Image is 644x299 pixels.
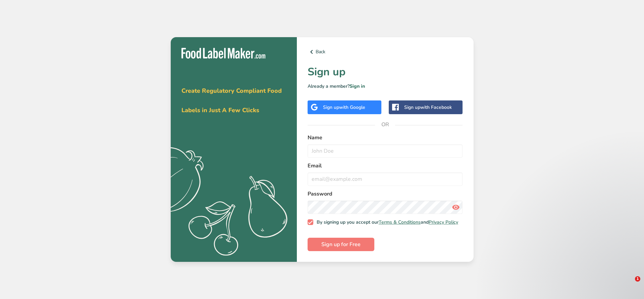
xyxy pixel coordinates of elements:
span: Sign up for Free [321,240,361,248]
input: email@example.com [308,172,463,186]
button: Sign up for Free [308,238,374,251]
iframe: Intercom live chat [621,276,637,292]
span: with Google [339,104,365,110]
div: Sign up [323,104,365,111]
span: OR [375,115,395,135]
a: Terms & Conditions [379,219,421,225]
label: Password [308,190,463,198]
span: By signing up you accept our and [313,219,458,225]
span: with Facebook [420,104,452,110]
p: Already a member? [308,83,463,90]
span: 1 [635,276,640,282]
div: Sign up [404,104,452,111]
img: Food Label Maker [181,48,265,59]
a: Privacy Policy [429,219,458,225]
input: John Doe [308,144,463,158]
label: Email [308,162,463,170]
span: Create Regulatory Compliant Food Labels in Just A Few Clicks [181,87,282,114]
a: Sign in [350,83,365,89]
h1: Sign up [308,64,463,80]
label: Name [308,134,463,142]
a: Back [308,48,463,56]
